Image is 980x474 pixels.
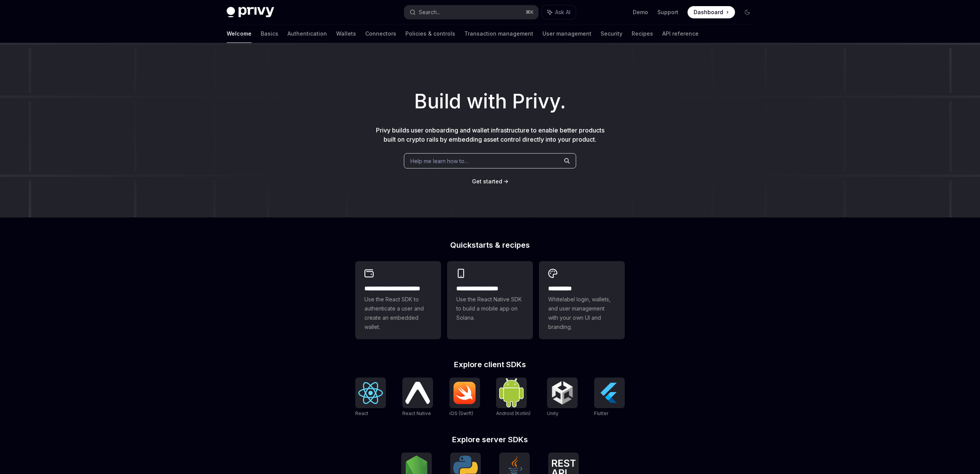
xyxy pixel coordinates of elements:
span: Help me learn how to… [410,157,469,165]
a: Recipes [632,25,653,43]
h2: Explore server SDKs [355,436,625,443]
span: React [355,410,368,416]
a: API reference [662,25,699,43]
a: **** *****Whitelabel login, wallets, and user management with your own UI and branding. [539,261,625,339]
a: iOS (Swift)iOS (Swift) [449,378,480,417]
a: Authentication [287,25,327,43]
span: Privy builds user onboarding and wallet infrastructure to enable better products built on crypto ... [376,126,604,143]
span: React Native [402,410,431,416]
span: Ask AI [555,8,570,16]
a: FlutterFlutter [594,378,625,417]
h1: Build with Privy. [12,87,968,116]
span: Use the React SDK to authenticate a user and create an embedded wallet. [364,295,432,332]
img: dark logo [227,7,274,18]
span: Whitelabel login, wallets, and user management with your own UI and branding. [548,295,616,332]
a: Transaction management [464,25,533,43]
span: ⌘ K [526,9,534,15]
a: Get started [472,178,502,185]
img: Flutter [597,381,622,405]
a: Welcome [227,25,252,43]
a: Android (Kotlin)Android (Kotlin) [496,378,531,417]
a: **** **** **** ***Use the React Native SDK to build a mobile app on Solana. [447,261,533,339]
a: Connectors [365,25,396,43]
span: iOS (Swift) [449,410,473,416]
img: iOS (Swift) [452,381,477,404]
a: Support [657,8,678,16]
span: Get started [472,178,502,185]
span: Use the React Native SDK to build a mobile app on Solana. [456,295,524,322]
a: User management [542,25,591,43]
img: Android (Kotlin) [499,378,524,407]
span: Android (Kotlin) [496,410,531,416]
div: Search... [419,8,440,17]
h2: Quickstarts & recipes [355,241,625,249]
a: Dashboard [688,6,735,18]
a: Basics [261,25,278,43]
span: Unity [547,410,559,416]
a: Security [601,25,622,43]
img: React [358,382,383,404]
img: React Native [405,382,430,404]
a: Demo [633,8,648,16]
a: UnityUnity [547,378,578,417]
a: React NativeReact Native [402,378,433,417]
span: Flutter [594,410,608,416]
h2: Explore client SDKs [355,361,625,368]
img: Unity [550,381,575,405]
span: Dashboard [694,8,723,16]
a: ReactReact [355,378,386,417]
button: Ask AI [542,5,576,19]
button: Search...⌘K [404,5,538,19]
a: Policies & controls [405,25,455,43]
a: Wallets [336,25,356,43]
button: Toggle dark mode [741,6,753,18]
